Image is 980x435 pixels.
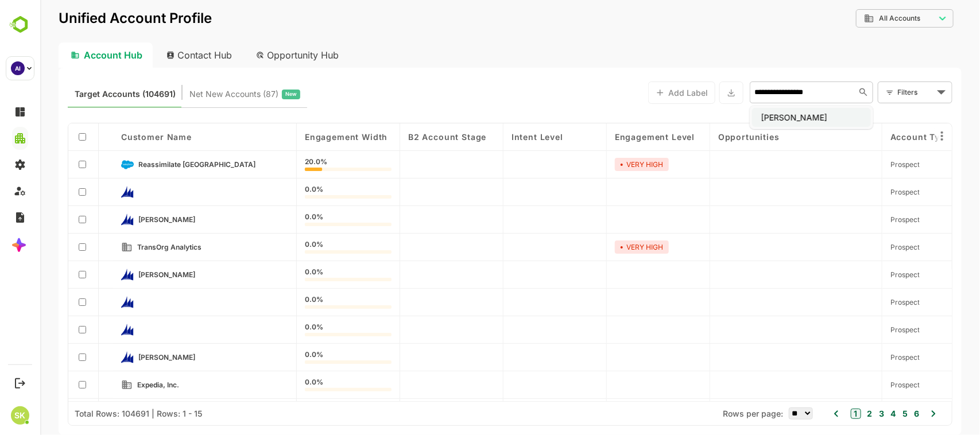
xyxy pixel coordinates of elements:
button: Add Label [608,81,675,104]
span: New [245,87,257,102]
div: Filters [856,80,912,104]
span: Prospect [850,298,880,306]
div: Opportunity Hub [207,42,309,68]
div: Newly surfaced ICP-fit accounts from Intent, Website, LinkedIn, and other engagement signals. [149,87,260,102]
button: Export the selected data as CSV [679,81,703,104]
span: Engagement Width [265,132,347,142]
span: B2 Account Stage [368,132,446,142]
span: Conner-Nguyen [98,215,155,224]
div: VERY HIGH [575,158,629,171]
div: SK [11,406,29,425]
div: Filters [857,86,894,98]
div: 20.0% [265,158,351,171]
div: VERY HIGH [575,240,629,254]
span: Engagement Level [575,132,654,142]
span: Known accounts you’ve identified to target - imported from CRM, Offline upload, or promoted from ... [34,87,135,102]
button: Logout [12,375,28,391]
p: Unified Account Profile [18,11,172,25]
span: Intent Level [471,132,523,142]
span: Hawkins-Crosby [98,353,155,362]
span: Prospect [850,160,880,169]
button: 5 [859,407,867,420]
span: TransOrg Analytics [97,243,161,251]
li: [PERSON_NAME] [712,108,831,127]
div: AI [11,61,25,75]
button: 6 [871,407,879,420]
div: Contact Hub [117,42,202,68]
button: 2 [824,407,832,420]
span: Armstrong-Cabrera [98,270,155,279]
div: All Accounts [816,7,913,30]
div: Account Hub [18,42,113,68]
span: Net New Accounts ( 87 ) [149,87,238,102]
img: BambooboxLogoMark.f1c84d78b4c51b1a7b5f700c9845e183.svg [6,14,35,36]
span: Account Type [850,132,911,142]
button: 1 [811,409,821,419]
span: Prospect [850,243,880,251]
div: 0.0% [265,213,351,226]
span: Expedia, Inc. [97,380,139,389]
div: 0.0% [265,186,351,199]
span: All Accounts [839,14,880,22]
span: Prospect [850,325,880,334]
span: Prospect [850,353,880,362]
div: 0.0% [265,351,351,364]
div: 0.0% [265,269,351,281]
span: Customer Name [81,132,152,142]
span: Rows per page: [683,409,743,418]
button: 3 [836,407,844,420]
span: Opportunities [678,132,739,142]
div: 0.0% [265,379,351,391]
button: 4 [848,407,856,420]
span: Prospect [850,380,880,389]
span: Prospect [850,188,880,196]
span: Prospect [850,215,880,224]
div: Total Rows: 104691 | Rows: 1 - 15 [34,409,162,418]
span: Prospect [850,270,880,279]
span: Reassimilate Argentina [98,160,215,169]
div: All Accounts [824,13,895,24]
div: 0.0% [265,324,351,336]
div: 0.0% [265,296,351,309]
div: 0.0% [265,241,351,254]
